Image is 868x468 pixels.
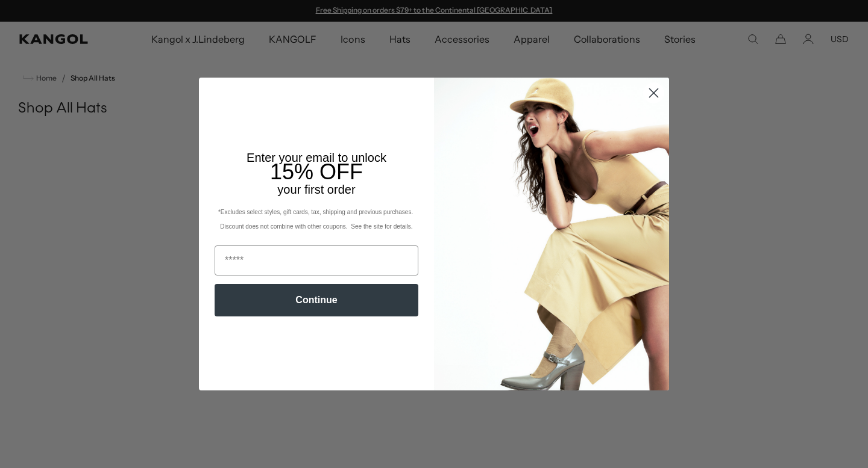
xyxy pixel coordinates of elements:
img: 93be19ad-e773-4382-80b9-c9d740c9197f.jpeg [434,78,669,390]
button: Close dialog [643,82,664,103]
span: your first order [277,183,355,196]
input: Email [215,245,418,276]
button: Continue [215,284,418,316]
span: Enter your email to unlock [247,151,386,164]
span: 15% OFF [270,159,363,184]
span: *Excludes select styles, gift cards, tax, shipping and previous purchases. Discount does not comb... [218,209,415,230]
